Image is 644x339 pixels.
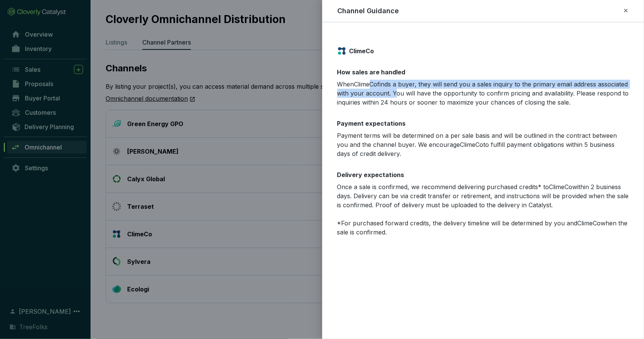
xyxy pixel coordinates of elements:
[337,68,629,77] p: How sales are handled
[337,46,346,55] img: ClimeCo Icon
[337,80,629,107] p: When ClimeCo finds a buyer, they will send you a sales inquiry to the primary email address assoc...
[337,170,629,179] p: Delivery expectations
[337,6,399,16] h2: Channel Guidance
[337,119,629,128] p: Payment expectations
[337,46,629,55] div: ClimeCo
[337,131,629,158] p: Payment terms will be determined on a per sale basis and will be outlined in the contract between...
[337,182,629,237] p: Once a sale is confirmed, we recommend delivering purchased credits* to ClimeCo within 2 business...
